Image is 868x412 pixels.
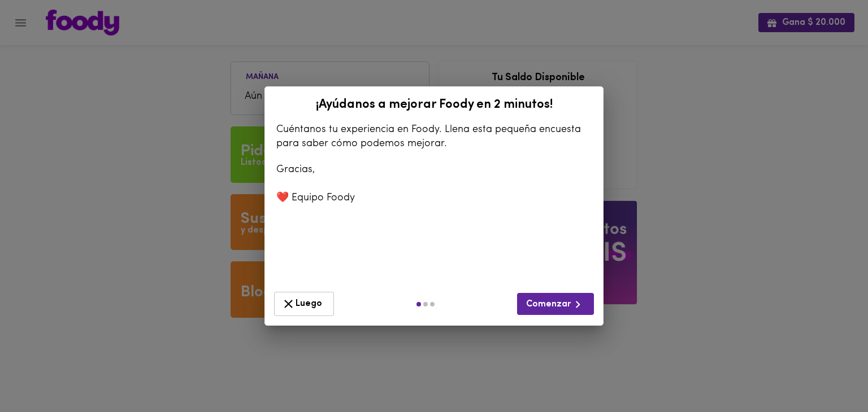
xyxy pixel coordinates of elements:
button: Luego [274,292,334,316]
iframe: Messagebird Livechat Widget [802,347,857,401]
span: Luego [281,297,327,311]
h2: ¡Ayúdanos a mejorar Foody en 2 minutos! [271,98,597,112]
button: Comenzar [517,293,594,315]
p: Cuéntanos tu experiencia en Foody. Llena esta pequeña encuesta para saber cómo podemos mejorar. [276,123,592,151]
p: Gracias, ❤️ Equipo Foody [276,163,592,205]
span: Comenzar [526,297,585,312]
